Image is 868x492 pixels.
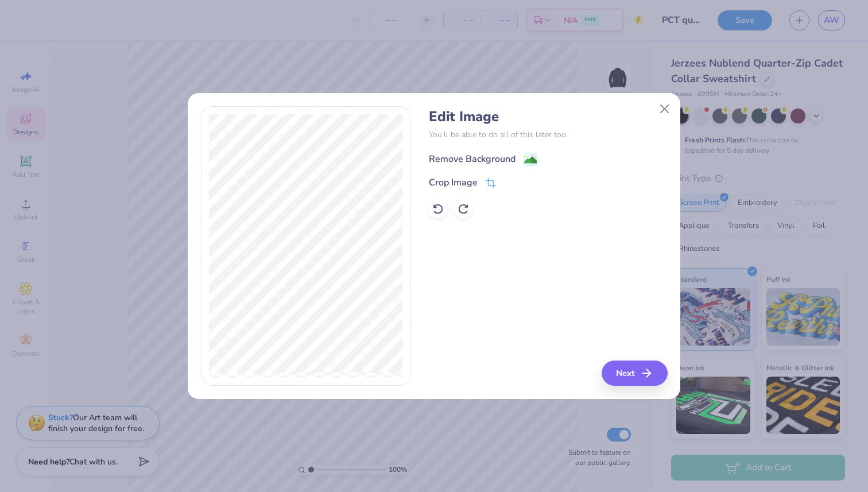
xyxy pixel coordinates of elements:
[429,129,667,141] p: You’ll be able to do all of this later too.
[429,176,478,189] div: Crop Image
[429,152,516,166] div: Remove Background
[429,109,667,125] h4: Edit Image
[602,361,668,386] button: Next
[654,98,676,120] button: Close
